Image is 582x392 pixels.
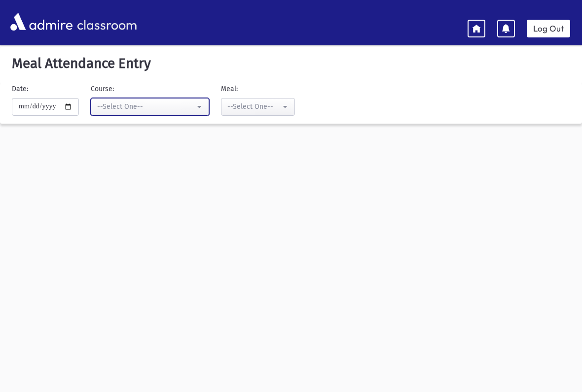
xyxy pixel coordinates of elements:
div: --Select One-- [227,101,281,112]
h5: Meal Attendance Entry [8,55,574,72]
button: --Select One-- [221,98,295,116]
button: --Select One-- [91,98,209,116]
div: --Select One-- [97,101,195,112]
a: Log Out [527,20,570,37]
img: AdmirePro [8,10,75,33]
label: Date: [12,84,28,94]
label: Meal: [221,84,238,94]
label: Course: [91,84,114,94]
span: classroom [75,9,137,35]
